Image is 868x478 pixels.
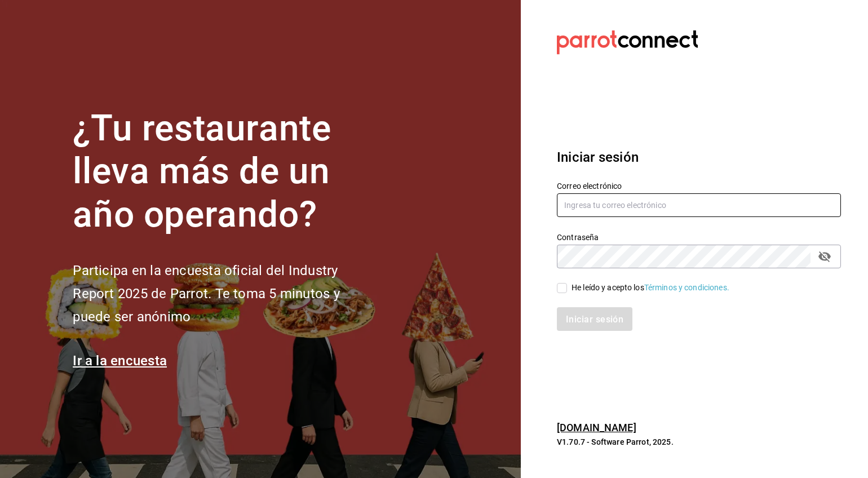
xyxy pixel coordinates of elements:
[557,149,639,165] font: Iniciar sesión
[815,247,834,266] button: campo de contraseña
[557,437,674,446] font: V1.70.7 - Software Parrot, 2025.
[557,422,636,433] a: [DOMAIN_NAME]
[557,181,622,190] font: Correo electrónico
[73,263,339,325] font: Participa en la encuesta oficial del Industry Report 2025 de Parrot. Te toma 5 minutos y puede se...
[572,283,644,292] font: He leído y acepto los
[644,283,729,292] a: Términos y condiciones.
[557,232,599,241] font: Contraseña
[557,193,841,217] input: Ingresa tu correo electrónico
[73,353,167,369] a: Ir a la encuesta
[73,107,331,236] font: ¿Tu restaurante lleva más de un año operando?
